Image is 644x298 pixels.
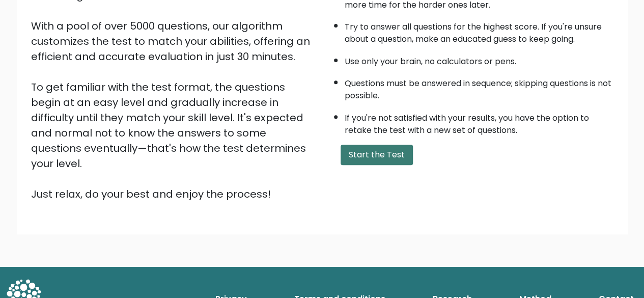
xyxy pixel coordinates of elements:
[345,16,613,45] li: Try to answer all questions for the highest score. If you're unsure about a question, make an edu...
[345,72,613,102] li: Questions must be answered in sequence; skipping questions is not possible.
[341,145,413,165] button: Start the Test
[345,107,613,137] li: If you're not satisfied with your results, you have the option to retake the test with a new set ...
[345,50,613,68] li: Use only your brain, no calculators or pens.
